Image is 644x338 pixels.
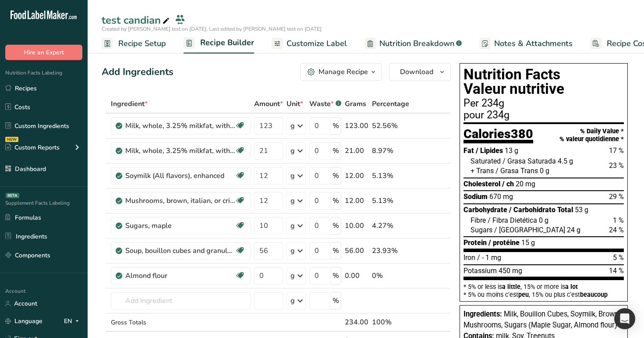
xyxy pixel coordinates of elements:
span: peu [518,291,529,298]
div: NEW [5,137,18,142]
div: test candian [102,12,171,28]
span: Ingredient [111,99,148,109]
span: Nutrition Breakdown [379,38,454,50]
section: * 5% or less is , 15% or more is [464,280,624,298]
span: Recipe Setup [118,38,166,50]
a: Customize Label [272,34,347,53]
div: g [290,121,295,131]
span: 53 g [575,206,588,214]
div: BETA [6,193,19,198]
div: 12.00 [345,196,368,206]
div: 0.00 [345,270,368,281]
div: Milk, whole, 3.25% milkfat, without added vitamin A and [MEDICAL_DATA] [125,121,235,131]
div: g [290,196,295,206]
span: Cholesterol [464,180,500,188]
span: Download [400,67,433,77]
span: Ingredients: [464,310,502,318]
span: 23 % [609,161,624,170]
span: 450 mg [499,267,522,275]
button: Manage Recipe [300,63,382,81]
div: 5.13% [372,196,409,206]
button: Download [389,63,451,81]
div: Waste [309,99,341,109]
span: / Grasa Trans [495,167,538,175]
div: Soup, bouillon cubes and granules, low sodium, dry [125,245,235,256]
span: 1 % [613,216,624,224]
div: Custom Reports [5,143,60,152]
div: Soymilk (All flavors), enhanced [125,171,235,181]
h1: Nutrition Facts Valeur nutritive [464,67,624,96]
div: g [290,171,295,181]
div: g [290,245,295,256]
span: Fibre [471,216,486,224]
span: Recipe Builder [200,37,254,49]
div: Manage Recipe [318,67,368,77]
span: 0 g [539,216,548,224]
span: / - [477,253,484,262]
span: Sugars [471,226,492,234]
span: beaucoup [580,291,608,298]
span: 15 g [521,238,535,247]
div: pour 234g [464,110,624,121]
span: 24 % [609,226,624,234]
span: 1 mg [485,253,501,262]
div: Open Intercom Messenger [614,308,635,329]
span: 670 mg [489,192,513,201]
span: / Fibra Dietética [488,216,537,224]
span: / protéine [488,238,520,247]
div: Almond flour [125,270,235,281]
a: Notes & Attachments [479,34,573,53]
span: Notes & Attachments [494,38,573,50]
span: 14 % [609,267,624,275]
div: % Daily Value * % valeur quotidienne * [559,128,624,143]
span: Potassium [464,267,497,275]
a: Language [5,313,42,329]
span: Fat [464,146,474,155]
div: 0% [372,270,409,281]
span: Created by [PERSON_NAME] test on [DATE], Last edited by [PERSON_NAME] test on [DATE] [102,25,322,32]
div: Sugars, maple [125,221,235,231]
div: 123.00 [345,121,368,131]
div: g [290,295,295,306]
div: * 5% ou moins c’est , 15% ou plus c’est [464,292,624,298]
button: Hire an Expert [5,45,82,60]
span: / [GEOGRAPHIC_DATA] [494,226,565,234]
span: 5 % [613,253,624,262]
div: Calories [464,128,533,144]
div: 4.27% [372,221,409,231]
div: 23.93% [372,245,409,256]
div: 8.97% [372,146,409,156]
span: 24 g [567,226,580,234]
span: 4.5 g [558,157,573,165]
span: Unit [287,99,303,109]
div: Add Ingredients [102,65,173,79]
span: Sodium [464,192,488,201]
span: a little [502,283,520,290]
span: 17 % [609,146,624,155]
div: Mushrooms, brown, italian, or crimini, raw [125,196,235,206]
span: Carbohydrate [464,206,507,214]
span: Iron [464,253,475,262]
span: / Lipides [476,146,503,155]
a: Recipe Builder [184,33,254,54]
div: g [290,270,295,281]
div: Milk, whole, 3.25% milkfat, without added vitamin A and [MEDICAL_DATA] [125,146,235,156]
a: Nutrition Breakdown [364,34,462,53]
div: 10.00 [345,221,368,231]
span: Customize Label [287,38,347,50]
span: + Trans [471,167,494,175]
span: 380 [511,126,533,141]
span: Protein [464,238,487,247]
div: 56.00 [345,245,368,256]
span: Amount [254,99,283,109]
span: a lot [565,283,578,290]
span: 29 % [609,192,624,201]
div: g [290,221,295,231]
span: Grams [345,99,366,109]
a: Recipe Setup [102,34,166,53]
span: 0 g [540,167,549,175]
div: 5.13% [372,171,409,181]
div: 234.00 [345,317,368,327]
div: 21.00 [345,146,368,156]
div: g [290,146,295,156]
